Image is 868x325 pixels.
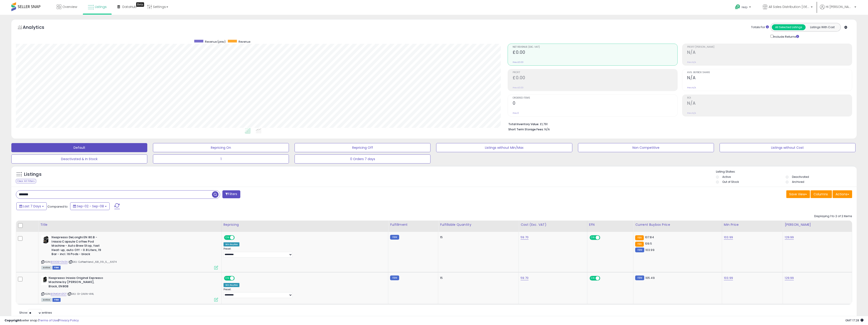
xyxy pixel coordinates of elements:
small: FBM [635,275,644,280]
li: £1,791 [508,121,849,127]
button: Save View [786,190,810,198]
span: All Sales Distribution [GEOGRAPHIC_DATA] [769,5,809,9]
b: Nespresso Inissia Original Espresso Machine by [PERSON_NAME], Black, EN80B [49,276,104,290]
div: Include Returns [767,34,804,39]
small: FBA [635,235,644,240]
span: Ordered Items [513,97,677,99]
div: 15 [440,276,515,280]
div: Totals For [751,25,769,30]
h2: 0 [513,101,677,107]
span: Revenue (prev) [205,40,226,44]
button: Last 7 Days [16,202,47,210]
strong: Copyright [5,318,21,323]
h2: £0.00 [513,75,677,81]
span: OFF [599,276,607,280]
img: 41gvuiHF6EL._SL40_.jpg [41,235,50,244]
small: FBA [635,242,644,247]
img: 31s9OOltvzL._SL40_.jpg [41,276,47,285]
span: Net Revenue (Exc. VAT) [513,46,677,48]
small: FBM [390,235,399,240]
a: 129.99 [785,235,794,240]
h2: N/A [687,50,852,56]
a: Help [731,1,755,15]
button: Sep-02 - Sep-08 [70,202,110,210]
h5: Analytics [23,24,53,32]
button: Repricing Off [295,143,430,152]
span: ROI [687,97,852,99]
span: All listings currently available for purchase on Amazon [41,266,52,270]
a: Hi [PERSON_NAME] [820,5,856,15]
a: B00G5YOVZA [51,260,68,264]
a: 59.70 [521,276,529,280]
small: Prev: 0 [513,112,519,114]
span: DataHub [122,5,137,9]
div: Displaying 1 to 2 of 2 items [814,214,852,218]
span: | SKU: Coffeefriend_68_119_5__6674 [68,260,117,264]
span: OFF [234,276,241,280]
span: 105.49 [645,276,655,280]
span: Compared to: [47,204,68,209]
button: All Selected Listings [772,24,806,30]
button: Repricing On [153,143,289,152]
div: Fulfillable Quantity [440,222,517,227]
b: Short Term Storage Fees: [508,127,544,131]
button: 0 Orders 7 days [295,154,430,164]
span: N/A [544,127,550,131]
div: Win BuyBox [224,242,240,246]
span: ON [590,236,596,240]
button: 1 [153,154,289,164]
span: ON [224,276,230,280]
a: 103.99 [724,276,733,280]
span: Sep-02 - Sep-08 [77,204,104,208]
button: Non Competitive [578,143,714,152]
div: Preset: [224,247,385,258]
button: Actions [833,190,852,198]
button: Filters [222,190,240,198]
a: Terms of Use [39,318,58,323]
span: FBM [52,266,61,270]
button: Listings without Min/Max [436,143,572,152]
label: Archived [792,180,804,184]
span: All listings currently available for purchase on Amazon [41,298,52,302]
div: Clear All Filters [16,179,36,183]
span: ON [224,236,230,240]
span: Help [742,5,748,9]
a: 59.70 [521,235,529,240]
label: Out of Stock [722,180,739,184]
span: Overview [62,5,77,9]
b: Total Inventory Value: [508,122,539,126]
small: Prev: £0.00 [513,86,524,89]
span: Avg. Buybox Share [687,71,852,74]
span: Profit [PERSON_NAME] [687,46,852,48]
a: B01MG4VZCT [51,292,66,296]
div: ASIN: [41,276,218,301]
div: Min Price [724,222,781,227]
small: FBM [635,248,644,252]
div: seller snap | | [5,318,79,323]
span: OFF [599,236,607,240]
label: Active [722,175,731,179]
span: Last 7 Days [23,204,41,208]
h2: N/A [687,75,852,81]
button: Columns [811,190,832,198]
span: Revenue [239,40,250,44]
span: 103.99 [645,248,654,252]
span: Show: entries [19,310,52,315]
a: 129.99 [785,276,794,280]
span: Columns [814,192,828,196]
div: Cost (Exc. VAT) [521,222,585,227]
button: Listings With Cost [805,24,839,30]
a: 103.99 [724,235,733,240]
span: Hi [PERSON_NAME] [826,5,853,9]
span: 109.5 [645,241,652,246]
h2: £0.00 [513,50,677,56]
span: | SKU: 0I-2AXN-H14L [67,292,94,296]
div: Win BuyBox [224,283,240,287]
span: 2025-09-16 17:28 GMT [845,318,863,323]
small: Prev: N/A [687,112,696,114]
div: 15 [440,235,515,239]
button: Default [11,143,147,152]
span: Listings [95,5,107,9]
p: Listing States: [716,170,857,174]
span: FBM [52,298,61,302]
